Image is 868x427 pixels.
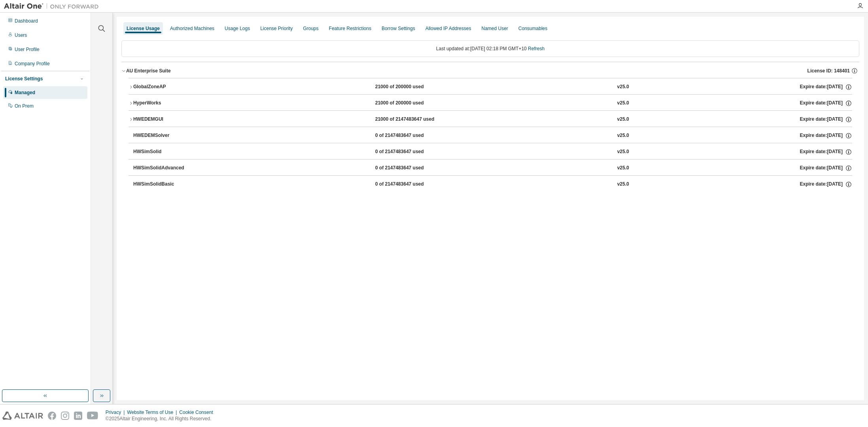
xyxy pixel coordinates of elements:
img: Altair One [4,2,103,10]
button: HWSimSolidBasic0 of 2147483647 usedv25.0Expire date:[DATE] [133,176,852,193]
div: 0 of 2147483647 used [375,148,446,156]
div: Company Profile [15,61,50,67]
div: Cookie Consent [179,409,217,416]
img: instagram.svg [61,412,69,420]
div: v25.0 [617,181,629,188]
div: v25.0 [617,165,629,172]
div: Allowed IP Addresses [425,25,471,32]
div: On Prem [15,103,34,109]
div: v25.0 [617,100,629,107]
div: Managed [15,89,35,96]
div: Expire date: [DATE] [800,148,852,156]
div: Privacy [106,409,127,416]
img: altair_logo.svg [2,412,43,420]
a: Refresh [528,46,545,51]
button: HWEDEMGUI21000 of 2147483647 usedv25.0Expire date:[DATE] [129,111,852,128]
div: v25.0 [617,84,629,91]
div: License Settings [5,76,43,82]
div: Consumables [518,25,547,32]
div: Groups [303,25,318,32]
button: AU Enterprise SuiteLicense ID: 148401 [121,62,859,80]
div: User Profile [15,46,40,53]
div: HWEDEMSolver [133,132,204,139]
button: HWSimSolid0 of 2147483647 usedv25.0Expire date:[DATE] [133,143,852,161]
div: HWSimSolid [133,148,204,156]
div: Usage Logs [225,25,250,32]
div: Authorized Machines [170,25,214,32]
img: linkedin.svg [74,412,82,420]
button: GlobalZoneAP21000 of 200000 usedv25.0Expire date:[DATE] [129,78,852,96]
div: HWEDEMGUI [133,116,204,123]
div: Last updated at: [DATE] 02:18 PM GMT+10 [121,40,859,57]
div: 21000 of 2147483647 used [375,116,446,123]
div: License Usage [127,25,160,32]
div: HWSimSolidBasic [133,181,204,188]
img: youtube.svg [87,412,98,420]
div: Feature Restrictions [329,25,371,32]
button: HWSimSolidAdvanced0 of 2147483647 usedv25.0Expire date:[DATE] [133,159,852,177]
div: Expire date: [DATE] [800,132,852,139]
div: 21000 of 200000 used [375,100,446,107]
div: Dashboard [15,18,38,24]
div: Website Terms of Use [127,409,179,416]
div: AU Enterprise Suite [126,68,171,74]
button: HWEDEMSolver0 of 2147483647 usedv25.0Expire date:[DATE] [133,127,852,144]
div: HyperWorks [133,100,204,107]
div: HWSimSolidAdvanced [133,165,204,172]
div: License Priority [260,25,293,32]
div: GlobalZoneAP [133,84,204,91]
div: 0 of 2147483647 used [375,165,446,172]
p: © 2025 Altair Engineering, Inc. All Rights Reserved. [106,416,218,422]
span: License ID: 148401 [807,68,850,74]
div: Expire date: [DATE] [800,100,852,107]
div: v25.0 [617,116,629,123]
div: Borrow Settings [382,25,415,32]
div: v25.0 [617,132,629,139]
div: v25.0 [617,148,629,156]
div: Expire date: [DATE] [800,181,852,188]
div: 21000 of 200000 used [375,84,446,91]
div: 0 of 2147483647 used [375,132,446,139]
div: Expire date: [DATE] [800,84,852,91]
div: 0 of 2147483647 used [375,181,446,188]
div: Named User [481,25,508,32]
div: Expire date: [DATE] [800,165,852,172]
div: Expire date: [DATE] [800,116,852,123]
button: HyperWorks21000 of 200000 usedv25.0Expire date:[DATE] [129,95,852,112]
div: Users [15,32,27,38]
img: facebook.svg [48,412,56,420]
